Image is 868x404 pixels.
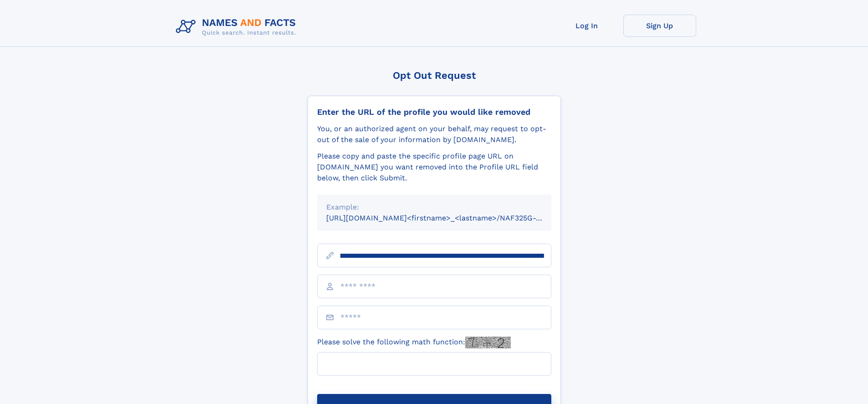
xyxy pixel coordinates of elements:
[550,15,623,37] a: Log In
[317,151,551,184] div: Please copy and paste the specific profile page URL on [DOMAIN_NAME] you want removed into the Pr...
[326,202,542,213] div: Example:
[308,70,561,81] div: Opt Out Request
[317,337,511,348] label: Please solve the following math function:
[317,107,551,117] div: Enter the URL of the profile you would like removed
[326,214,569,222] small: [URL][DOMAIN_NAME]<firstname>_<lastname>/NAF325G-xxxxxxxx
[623,15,696,37] a: Sign Up
[317,123,551,145] div: You, or an authorized agent on your behalf, may request to opt-out of the sale of your informatio...
[172,15,303,39] img: Logo Names and Facts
